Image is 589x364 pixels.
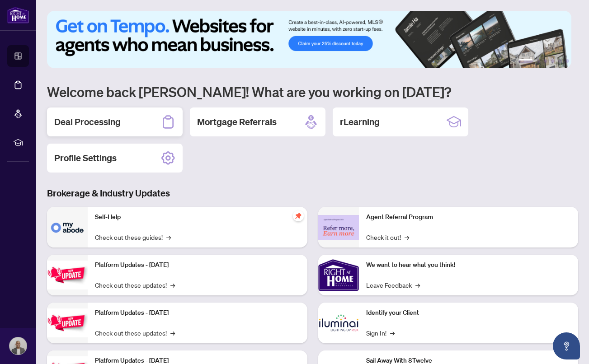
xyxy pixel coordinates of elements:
button: 4 [551,59,555,63]
img: We want to hear what you think! [318,255,359,295]
img: Identify your Client [318,303,359,343]
p: Identify your Client [366,308,571,318]
p: Platform Updates - [DATE] [95,260,300,270]
a: Check it out!→ [366,232,409,242]
img: Slide 0 [47,11,571,68]
a: Check out these updates!→ [95,280,175,290]
span: pushpin [293,210,304,221]
button: 5 [558,59,562,63]
button: Open asap [553,332,580,359]
span: → [170,328,175,338]
p: We want to hear what you think! [366,260,571,270]
h2: Deal Processing [54,116,121,128]
button: 1 [518,59,533,63]
button: 3 [544,59,547,63]
h2: Mortgage Referrals [197,116,277,128]
p: Platform Updates - [DATE] [95,308,300,318]
img: Profile Icon [9,337,27,355]
p: Self-Help [95,212,300,222]
img: Platform Updates - July 21, 2025 [47,261,88,289]
p: Agent Referral Program [366,212,571,222]
span: → [405,232,409,242]
h2: rLearning [340,116,380,128]
span: → [390,328,395,338]
img: Self-Help [47,207,88,247]
img: Platform Updates - July 8, 2025 [47,308,88,337]
a: Check out these updates!→ [95,328,175,338]
h2: Profile Settings [54,152,117,164]
h1: Welcome back [PERSON_NAME]! What are you working on [DATE]? [47,83,578,100]
a: Leave Feedback→ [366,280,420,290]
a: Sign In!→ [366,328,395,338]
img: logo [7,7,29,23]
span: → [166,232,171,242]
img: Agent Referral Program [318,215,359,240]
span: → [170,280,175,290]
button: 6 [565,59,569,63]
a: Check out these guides!→ [95,232,171,242]
button: 2 [537,59,540,63]
span: → [415,280,420,290]
h3: Brokerage & Industry Updates [47,187,578,200]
